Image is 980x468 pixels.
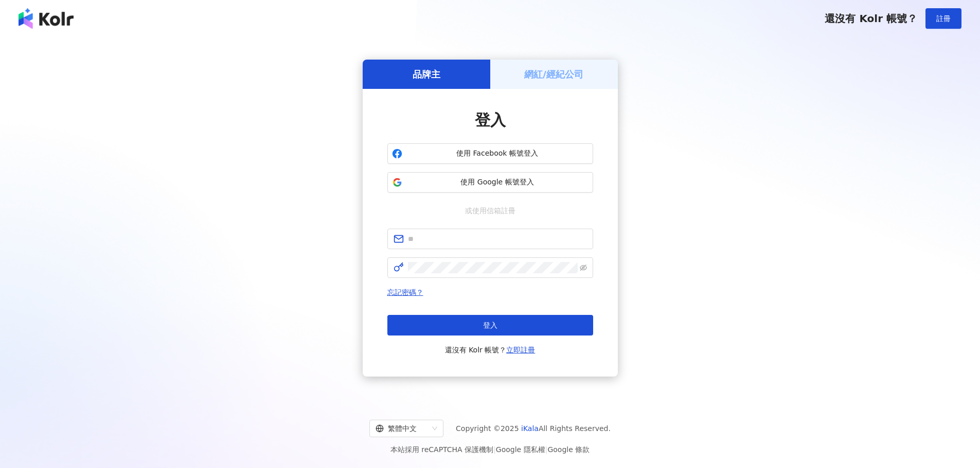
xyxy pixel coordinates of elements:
[475,111,506,129] span: 登入
[547,445,590,454] a: Google 條款
[545,445,548,454] span: |
[387,288,423,296] a: 忘記密碼？
[925,8,961,29] button: 註冊
[825,12,917,25] span: 還沒有 Kolr 帳號？
[390,443,590,456] span: 本站採用 reCAPTCHA 保護機制
[493,445,496,454] span: |
[387,315,593,335] button: 登入
[387,172,593,193] button: 使用 Google 帳號登入
[376,420,428,437] div: 繁體中文
[387,143,593,164] button: 使用 Facebook 帳號登入
[458,205,523,216] span: 或使用信箱註冊
[580,264,587,271] span: eye-invisible
[936,14,951,23] span: 註冊
[406,148,589,159] span: 使用 Facebook 帳號登入
[483,321,497,329] span: 登入
[413,68,440,81] h5: 品牌主
[496,445,545,454] a: Google 隱私權
[521,424,539,433] a: iKala
[456,422,611,435] span: Copyright © 2025 All Rights Reserved.
[19,8,74,29] img: logo
[506,346,535,354] a: 立即註冊
[445,344,536,356] span: 還沒有 Kolr 帳號？
[524,68,583,81] h5: 網紅/經紀公司
[406,177,589,188] span: 使用 Google 帳號登入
